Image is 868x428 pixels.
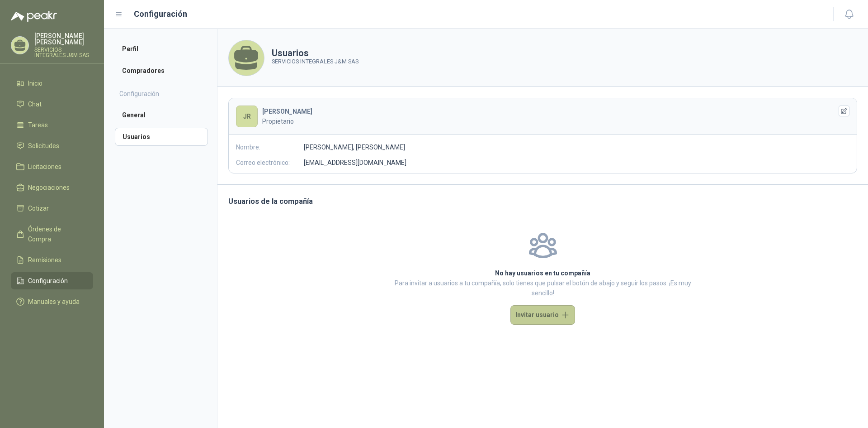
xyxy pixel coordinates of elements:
span: Manuales y ayuda [28,297,80,307]
a: Chat [11,96,93,113]
p: [PERSON_NAME] [PERSON_NAME] [34,33,93,45]
b: [PERSON_NAME] [262,108,312,115]
a: Perfil [115,40,208,58]
a: Manuales y ayuda [11,293,93,310]
span: Chat [28,99,42,109]
span: Cotizar [28,203,49,213]
a: Cotizar [11,200,93,217]
h1: Configuración [134,8,187,20]
div: JR [236,106,258,127]
a: Licitaciones [11,158,93,175]
span: Solicitudes [28,141,59,151]
span: Licitaciones [28,162,61,172]
span: Inicio [28,78,42,88]
p: [EMAIL_ADDRESS][DOMAIN_NAME] [304,158,406,168]
a: Remisiones [11,251,93,269]
a: Tareas [11,116,93,134]
span: Negociaciones [28,183,70,192]
p: Correo electrónico: [236,158,304,168]
a: Negociaciones [11,179,93,196]
p: Nombre: [236,142,304,152]
h2: No hay usuarios en tu compañía [385,268,701,278]
a: Configuración [11,272,93,289]
a: Órdenes de Compra [11,221,93,248]
span: Tareas [28,120,48,130]
p: SERVICIOS INTEGRALES J&M SAS [272,57,359,66]
p: SERVICIOS INTEGRALES J&M SAS [34,47,93,58]
p: [PERSON_NAME], [PERSON_NAME] [304,142,405,152]
h3: Usuarios de la compañía [228,196,857,207]
button: Invitar usuario [510,305,575,325]
p: Propietario [262,116,818,126]
h1: Usuarios [272,49,359,57]
span: Configuración [28,276,68,286]
h2: Configuración [119,89,159,99]
a: Compradores [115,62,208,80]
img: Logo peakr [11,11,57,22]
p: Para invitar a usuarios a tu compañía, solo tienes que pulsar el botón de abajo y seguir los paso... [385,278,701,298]
a: Solicitudes [11,137,93,154]
a: General [115,106,208,124]
a: Inicio [11,75,93,92]
span: Órdenes de Compra [28,224,85,244]
span: Remisiones [28,255,61,265]
a: Usuarios [115,128,208,146]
